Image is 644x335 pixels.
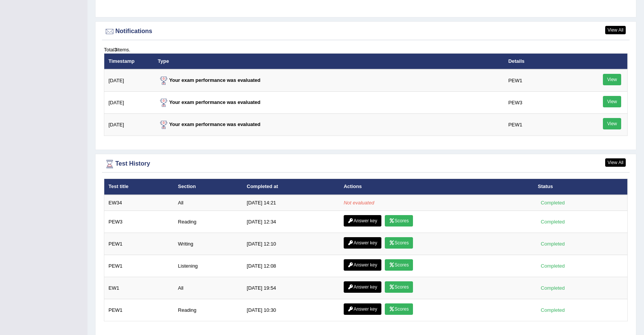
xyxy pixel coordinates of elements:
div: Completed [538,218,567,226]
div: Total items. [104,46,628,53]
td: [DATE] 12:10 [242,233,340,255]
a: View [603,118,621,129]
td: [DATE] 12:34 [242,211,340,233]
td: PEW1 [504,69,582,92]
div: Notifications [104,26,628,37]
td: Listening [174,255,243,277]
a: Answer key [344,237,381,249]
div: Completed [538,199,567,207]
a: View All [605,158,626,167]
td: [DATE] [104,69,154,92]
th: Details [504,53,582,69]
a: Scores [385,215,413,227]
a: Scores [385,259,413,271]
th: Completed at [242,179,340,195]
td: PEW1 [104,255,174,277]
td: [DATE] 12:08 [242,255,340,277]
td: Reading [174,299,243,321]
td: PEW1 [104,299,174,321]
td: All [174,277,243,299]
a: View [603,96,621,107]
a: Answer key [344,281,381,293]
td: All [174,195,243,211]
td: PEW1 [504,114,582,136]
td: PEW3 [104,211,174,233]
td: [DATE] 19:54 [242,277,340,299]
td: Reading [174,211,243,233]
td: EW1 [104,277,174,299]
td: [DATE] [104,92,154,114]
a: View [603,74,621,85]
a: Answer key [344,259,381,271]
td: [DATE] [104,114,154,136]
th: Type [154,53,504,69]
div: Completed [538,306,567,314]
th: Actions [340,179,534,195]
td: [DATE] 10:30 [242,299,340,321]
div: Test History [104,158,628,170]
strong: Your exam performance was evaluated [158,77,261,83]
a: Scores [385,281,413,293]
a: Answer key [344,303,381,315]
em: Not evaluated [344,200,374,206]
strong: Your exam performance was evaluated [158,121,261,127]
th: Test title [104,179,174,195]
a: View All [605,26,626,34]
strong: Your exam performance was evaluated [158,99,261,105]
td: PEW1 [104,233,174,255]
td: PEW3 [504,92,582,114]
th: Timestamp [104,53,154,69]
div: Completed [538,284,567,292]
td: [DATE] 14:21 [242,195,340,211]
th: Status [534,179,627,195]
th: Section [174,179,243,195]
a: Scores [385,303,413,315]
b: 3 [114,47,117,53]
td: Writing [174,233,243,255]
div: Completed [538,262,567,270]
div: Completed [538,240,567,248]
td: EW34 [104,195,174,211]
a: Scores [385,237,413,249]
a: Answer key [344,215,381,227]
